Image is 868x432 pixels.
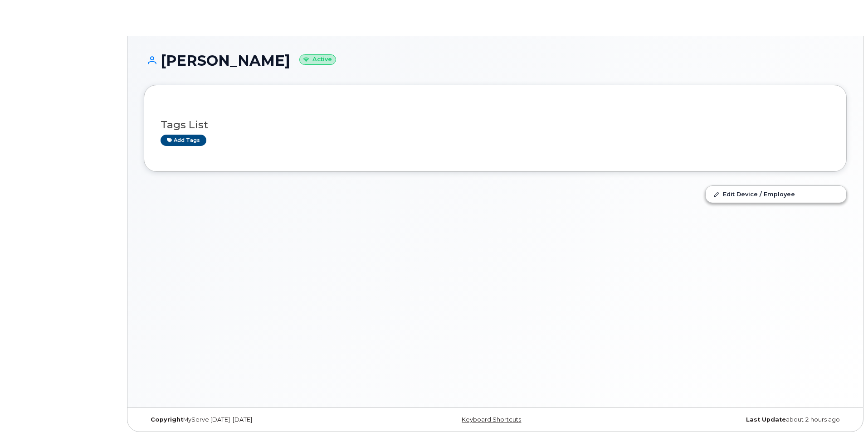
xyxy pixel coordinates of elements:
div: about 2 hours ago [612,416,847,423]
div: MyServe [DATE]–[DATE] [144,416,378,423]
strong: Last Update [746,416,786,423]
a: Edit Device / Employee [706,186,846,202]
a: Keyboard Shortcuts [462,416,521,423]
h1: [PERSON_NAME] [144,53,847,68]
strong: Copyright [151,416,183,423]
h3: Tags List [161,119,830,131]
small: Active [299,54,336,65]
a: Add tags [161,135,206,146]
